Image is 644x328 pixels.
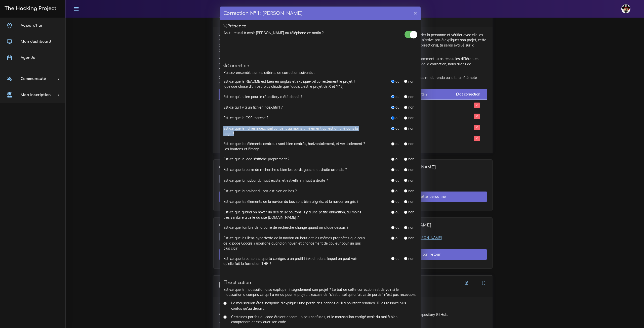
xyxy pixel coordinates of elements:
label: non [408,178,414,183]
label: Est-ce que la personne que tu corriges a un profil LinkedIn dans lequel on peut voir qu'elle fait... [223,256,367,266]
label: non [408,210,414,215]
label: Est-ce que l'ombre de la barre de recherche change quand on clique dessus ? [223,225,348,230]
label: oui [395,126,400,131]
label: non [408,105,414,110]
p: Est-ce que le moussaillon a su expliquer intégralement son projet ? Le but de cette correction es... [223,287,417,297]
button: × [410,7,421,19]
label: oui [395,94,400,99]
h5: Présence [223,24,417,29]
label: oui [395,210,400,215]
label: Est-ce que la navbar du bas est bien en bas ? [223,189,297,194]
label: Est-ce que les éléments centraux sont bien centrés, horizontalement, et verticalement ? (les bout... [223,141,367,152]
label: oui [395,115,400,120]
label: non [408,126,414,131]
label: non [408,115,414,120]
label: As-tu réussi à avoir [PERSON_NAME] au téléphone ce matin ? [223,30,324,35]
label: non [408,141,414,146]
label: non [408,199,414,204]
label: Est-ce que la navbar du haut existe, et est-elle en haut à droite ? [223,178,328,183]
label: oui [395,105,400,110]
label: Est-ce que les liens hypertexte de la navbar du haut ont les mêmes propriétés que ceux de la page... [223,236,367,251]
label: oui [395,79,400,84]
label: non [408,256,414,261]
label: oui [395,256,400,261]
label: Est-ce que le README est bien en anglais et explique-t-il correctement le projet ? (quelque chose... [223,79,367,89]
label: Est-ce que le fichier index.html contient au moins un élément qui est affiché dans la page ? [223,126,367,136]
label: oui [395,189,400,194]
label: non [408,236,414,241]
label: Est-ce que les éléments de la navbar du bas sont bien alignés, et la navbar en gris ? [223,199,358,204]
label: oui [395,141,400,146]
label: Est-ce que le logo s'affiche proprement ? [223,157,289,162]
label: Est-ce que le CSS marche ? [223,115,268,120]
label: Certaines parties du code étaient encore un peu confuses, et le moussaillon corrigé avait du mal ... [231,314,417,325]
label: oui [395,157,400,162]
label: Est-ce que quand on hover un des deux boutons, il y a une petite animation, au moins très similai... [223,210,367,220]
label: Est-ce qu'il y a un fichier index.html ? [223,105,283,110]
p: Passez ensemble sur les critères de correction suivants : [223,70,417,75]
h5: Correction [223,64,417,68]
label: non [408,225,414,230]
label: Le moussaillon était incapable d'expliquer une partie des notions qu'il a pourtant rendues. Tu es... [231,301,417,311]
label: Est-ce qu'un lien pour le répository a été donné ? [223,94,302,99]
label: oui [395,167,400,172]
label: non [408,189,414,194]
label: oui [395,199,400,204]
label: oui [395,178,400,183]
label: oui [395,236,400,241]
label: non [408,79,414,84]
label: non [408,167,414,172]
label: oui [395,225,400,230]
label: non [408,157,414,162]
h5: Explication [223,280,417,285]
h4: Correction N° 1 : [PERSON_NAME] [223,10,303,17]
label: non [408,94,414,99]
label: Est-ce que la barre de recherche a bien les bords gauche et droite arrondis ? [223,167,347,172]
